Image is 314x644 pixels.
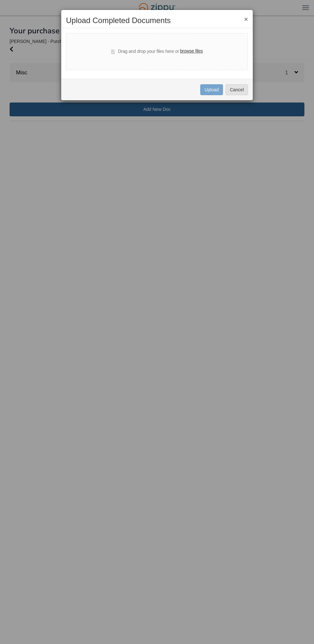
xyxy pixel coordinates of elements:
button: Upload [200,84,223,95]
h2: Upload Completed Documents [66,16,248,25]
div: Drag and drop your files here or [111,48,203,55]
button: Cancel [226,84,248,95]
button: × [244,16,248,22]
label: browse files [180,48,203,55]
